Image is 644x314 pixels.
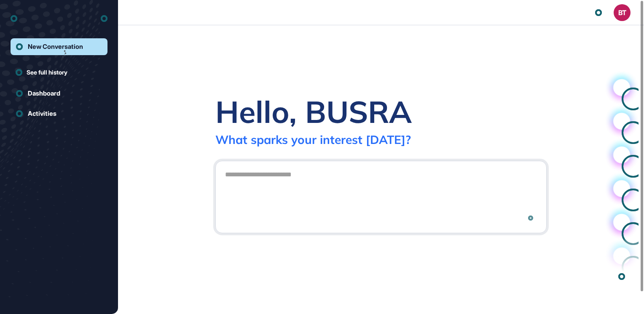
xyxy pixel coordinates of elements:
[11,12,17,25] div: entrapeer-logo
[11,85,107,102] a: Dashboard
[215,93,412,130] div: Hello, BUSRA
[16,68,107,77] a: See full history
[11,105,107,122] a: Activities
[28,43,83,51] div: New Conversation
[614,4,631,21] button: BT
[11,38,107,55] a: New Conversation
[215,132,411,147] div: What sparks your interest [DATE]?
[28,90,60,97] div: Dashboard
[28,110,56,117] div: Activities
[27,68,67,77] span: See full history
